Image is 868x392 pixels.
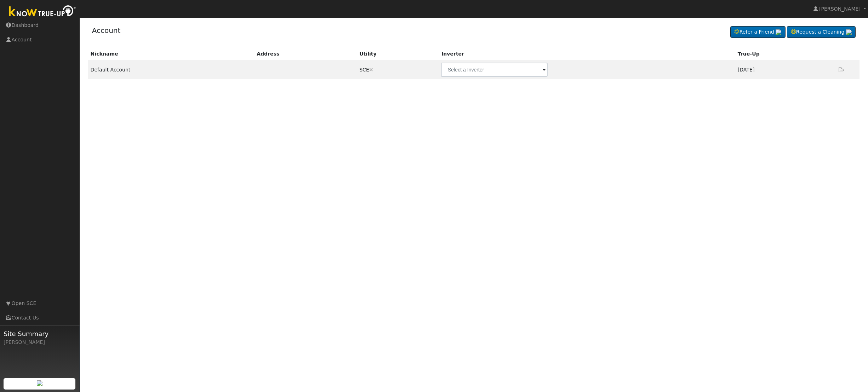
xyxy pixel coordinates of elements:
[735,60,835,79] td: [DATE]
[359,50,436,58] div: Utility
[91,50,252,58] div: Nickname
[369,67,373,73] a: Disconnect
[787,26,856,38] a: Request a Cleaning
[357,60,439,79] td: SCE
[257,50,354,58] div: Address
[441,63,548,77] input: Select a Inverter
[846,29,852,35] img: retrieve
[5,4,80,20] img: Know True-Up
[37,380,42,386] img: retrieve
[92,26,121,35] a: Account
[4,329,76,339] span: Site Summary
[776,29,781,35] img: retrieve
[441,50,733,58] div: Inverter
[837,67,846,73] a: Export Interval Data
[4,339,76,346] div: [PERSON_NAME]
[738,50,832,58] div: True-Up
[819,6,861,12] span: [PERSON_NAME]
[88,60,254,79] td: Default Account
[730,26,786,38] a: Refer a Friend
